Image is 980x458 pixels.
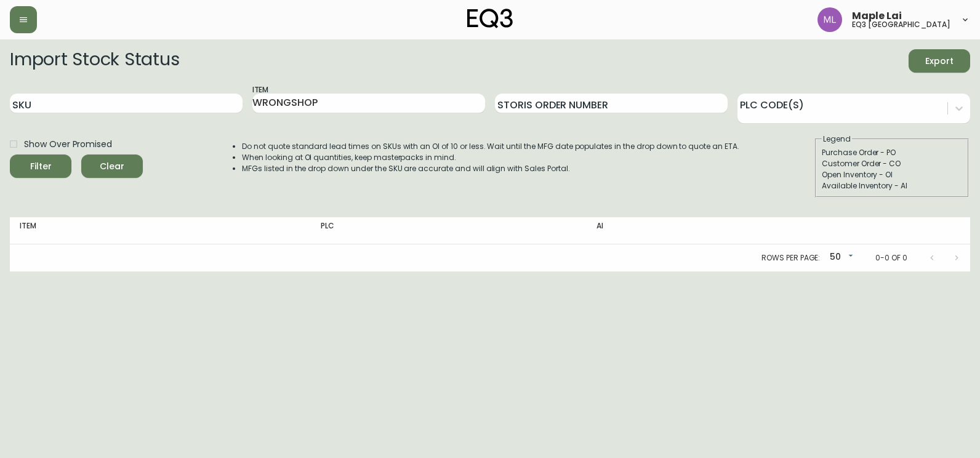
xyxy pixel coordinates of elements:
[822,180,962,191] div: Available Inventory - AI
[242,141,739,152] li: Do not quote standard lead times on SKUs with an OI of 10 or less. Wait until the MFG date popula...
[822,147,962,158] div: Purchase Order - PO
[909,49,970,73] button: Export
[467,9,513,28] img: logo
[242,152,739,163] li: When looking at OI quantities, keep masterpacks in mind.
[852,21,950,28] h5: eq3 [GEOGRAPHIC_DATA]
[10,217,311,244] th: Item
[311,217,587,244] th: PLC
[587,217,806,244] th: AI
[10,49,179,73] h2: Import Stock Status
[875,252,907,263] p: 0-0 of 0
[10,155,71,178] button: Filter
[242,163,739,174] li: MFGs listed in the drop down under the SKU are accurate and will align with Sales Portal.
[81,155,143,178] button: Clear
[817,7,842,32] img: 61e28cffcf8cc9f4e300d877dd684943
[822,169,962,180] div: Open Inventory - OI
[761,252,820,263] p: Rows per page:
[918,54,960,69] span: Export
[822,134,852,145] legend: Legend
[852,11,902,21] span: Maple Lai
[24,138,112,151] span: Show Over Promised
[91,159,133,174] span: Clear
[825,247,856,268] div: 50
[822,158,962,169] div: Customer Order - CO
